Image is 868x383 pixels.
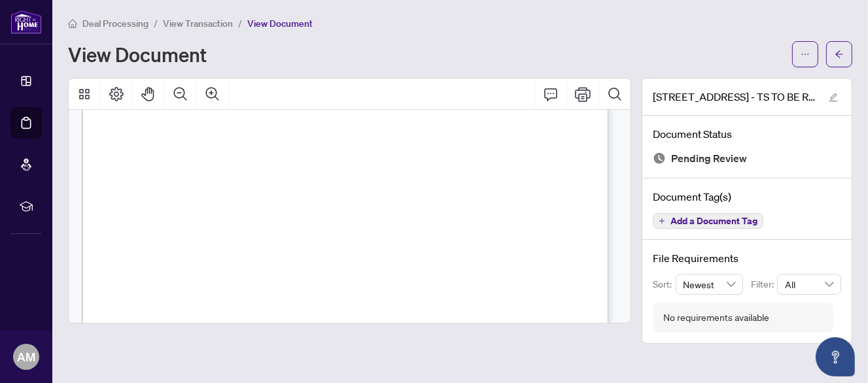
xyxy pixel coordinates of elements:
span: plus [659,218,665,224]
span: All [785,275,833,294]
span: ellipsis [801,50,810,59]
span: View Document [247,18,313,29]
button: Open asap [816,337,855,376]
img: logo [10,10,42,34]
span: Newest [684,275,736,294]
p: Filter: [751,277,777,291]
h4: Document Tag(s) [653,189,841,205]
span: [STREET_ADDRESS] - TS TO BE REVIEWED.pdf [653,89,816,105]
h4: File Requirements [653,250,841,266]
span: AM [17,348,35,366]
span: Add a Document Tag [670,216,757,225]
div: No requirements available [663,310,769,325]
span: edit [829,93,838,102]
li: / [238,16,242,31]
span: Deal Processing [82,18,148,29]
span: home [68,19,77,28]
img: Document Status [653,152,666,165]
span: View Transaction [163,18,233,29]
span: Pending Review [671,150,747,167]
span: arrow-left [835,50,844,59]
button: Add a Document Tag [653,213,763,229]
h1: View Document [68,44,207,65]
p: Sort: [653,277,676,291]
li: / [154,16,158,31]
h4: Document Status [653,126,841,142]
